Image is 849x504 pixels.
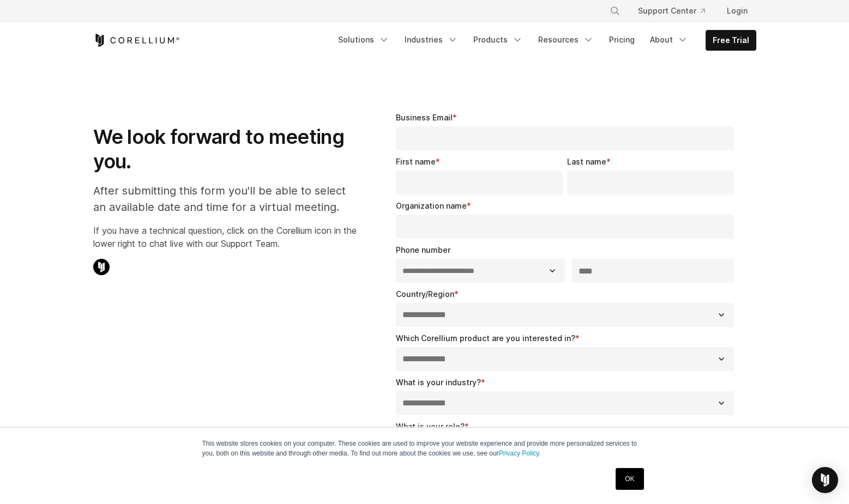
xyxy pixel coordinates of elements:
[396,113,453,122] span: Business Email
[93,259,110,275] img: Corellium Chat Icon
[93,183,357,215] p: After submitting this form you'll be able to select an available date and time for a virtual meet...
[643,30,695,50] a: About
[396,157,436,166] span: First name
[202,439,647,458] p: This website stores cookies on your computer. These cookies are used to improve your website expe...
[332,30,396,50] a: Solutions
[706,31,756,50] a: Free Trial
[616,468,643,490] a: OK
[396,378,481,387] span: What is your industry?
[532,30,600,50] a: Resources
[812,467,838,493] div: Open Intercom Messenger
[398,30,465,50] a: Industries
[605,1,625,21] button: Search
[467,30,529,50] a: Products
[499,450,541,457] a: Privacy Policy.
[396,245,450,254] span: Phone number
[93,34,180,47] a: Corellium Home
[93,125,357,174] h1: We look forward to meeting you.
[629,1,714,21] a: Support Center
[396,289,454,299] span: Country/Region
[396,201,467,210] span: Organization name
[396,333,575,343] span: Which Corellium product are you interested in?
[597,1,756,21] div: Navigation Menu
[567,157,606,166] span: Last name
[396,422,465,431] span: What is your role?
[718,1,756,21] a: Login
[93,224,357,250] p: If you have a technical question, click on the Corellium icon in the lower right to chat live wit...
[603,30,641,50] a: Pricing
[332,30,756,51] div: Navigation Menu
